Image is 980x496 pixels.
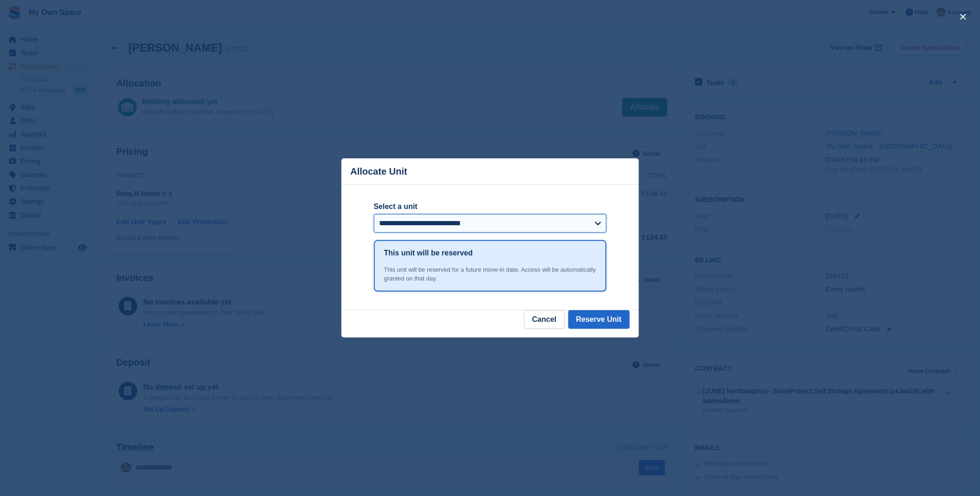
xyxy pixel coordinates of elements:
[384,265,596,283] div: This unit will be reserved for a future move-in date. Access will be automatically granted on tha...
[351,166,407,177] p: Allocate Unit
[374,201,607,212] label: Select a unit
[568,310,630,329] button: Reserve Unit
[524,310,564,329] button: Cancel
[956,9,971,24] button: close
[384,248,473,259] h1: This unit will be reserved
